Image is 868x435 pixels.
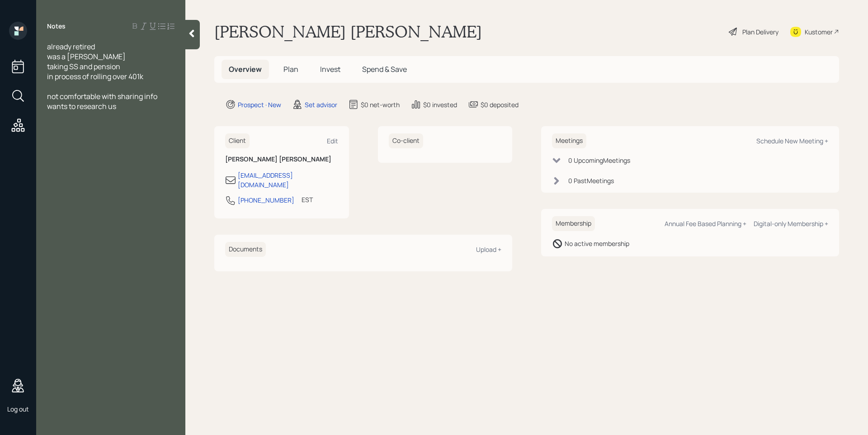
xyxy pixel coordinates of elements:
[305,100,337,109] div: Set advisor
[238,100,281,109] div: Prospect · New
[238,195,294,205] div: [PHONE_NUMBER]
[362,64,407,74] span: Spend & Save
[754,219,828,228] div: Digital-only Membership +
[665,219,746,228] div: Annual Fee Based Planning +
[552,133,586,148] h6: Meetings
[361,100,400,109] div: $0 net-worth
[805,27,833,37] div: Kustomer
[568,176,614,185] div: 0 Past Meeting s
[423,100,457,109] div: $0 invested
[742,27,778,37] div: Plan Delivery
[47,71,143,81] span: in process of rolling over 401k
[476,245,501,254] div: Upload +
[302,195,313,204] div: EST
[756,137,828,145] div: Schedule New Meeting +
[552,216,595,231] h6: Membership
[320,64,340,74] span: Invest
[47,61,120,71] span: taking SS and pension
[283,64,298,74] span: Plan
[229,64,262,74] span: Overview
[238,170,338,189] div: [EMAIL_ADDRESS][DOMAIN_NAME]
[327,137,338,145] div: Edit
[47,22,66,31] label: Notes
[389,133,423,148] h6: Co-client
[47,101,116,111] span: wants to research us
[481,100,519,109] div: $0 deposited
[568,156,630,165] div: 0 Upcoming Meeting s
[47,91,157,101] span: not comfortable with sharing info
[225,242,266,257] h6: Documents
[225,156,338,163] h6: [PERSON_NAME] [PERSON_NAME]
[7,405,29,413] div: Log out
[47,42,95,52] span: already retired
[225,133,250,148] h6: Client
[565,239,629,248] div: No active membership
[47,52,126,61] span: was a [PERSON_NAME]
[214,22,482,42] h1: [PERSON_NAME] [PERSON_NAME]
